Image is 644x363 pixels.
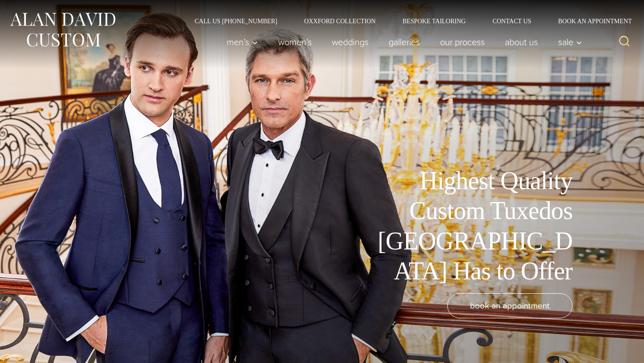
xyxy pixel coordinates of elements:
a: Bespoke Tailoring [389,18,479,24]
a: Book an Appointment [545,18,635,24]
span: Men’s [227,38,258,46]
span: book an appointment [470,299,550,312]
a: Oxxford Collection [291,18,389,24]
img: Alan David Custom [9,10,116,50]
nav: Primary Navigation [217,33,587,51]
a: weddings [322,33,379,51]
nav: Secondary Navigation [181,18,635,24]
a: Contact Us [479,18,545,24]
button: View Search Form [614,31,635,53]
a: About Us [495,33,548,51]
a: Our Process [430,33,495,51]
a: Call Us [PHONE_NUMBER] [181,18,291,24]
a: book an appointment [447,293,572,318]
a: Galleries [379,33,430,51]
a: Women’s [268,33,322,51]
h1: Highest Quality Custom Tuxedos [GEOGRAPHIC_DATA] Has to Offer [371,166,572,286]
span: Sale [558,38,582,46]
